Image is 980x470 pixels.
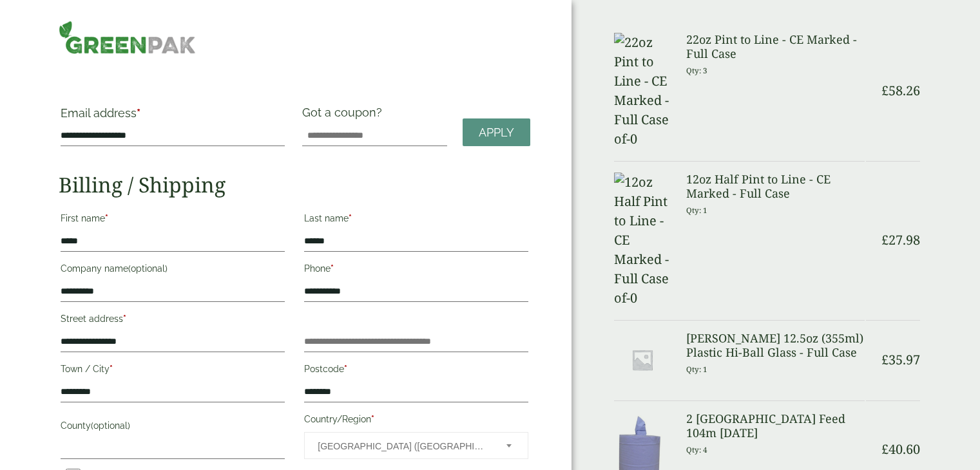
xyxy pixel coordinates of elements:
[881,231,920,249] bdi: 27.98
[302,106,387,126] label: Got a coupon?
[463,118,530,146] a: Apply
[686,332,864,359] h3: [PERSON_NAME] 12.5oz (355ml) Plastic Hi-Ball Glass - Full Case
[881,231,889,249] span: £
[304,259,528,281] label: Phone
[331,263,334,274] abbr: required
[61,259,285,281] label: Company name
[686,445,707,455] small: Qty: 4
[614,173,671,308] img: 12oz Half Pint to Line - CE Marked -Full Case of-0
[304,360,528,382] label: Postcode
[110,364,113,374] abbr: required
[614,33,671,149] img: 22oz Pint to Line - CE Marked -Full Case of-0
[123,314,126,324] abbr: required
[105,213,108,223] abbr: required
[614,332,671,388] img: Placeholder
[61,360,285,382] label: Town / City
[61,209,285,231] label: First name
[128,263,168,274] span: (optional)
[137,106,140,120] abbr: required
[686,173,864,200] h3: 12oz Half Pint to Line - CE Marked - Full Case
[881,351,920,368] bdi: 35.97
[686,66,707,75] small: Qty: 3
[881,351,889,368] span: £
[61,310,285,332] label: Street address
[61,108,285,126] label: Email address
[304,209,528,231] label: Last name
[686,412,864,440] h3: 2 [GEOGRAPHIC_DATA] Feed 104m [DATE]
[686,205,707,215] small: Qty: 1
[349,213,352,223] abbr: required
[881,440,920,458] bdi: 40.60
[59,21,195,54] img: GreenPak Supplies
[881,440,889,458] span: £
[318,433,489,460] span: United Kingdom (UK)
[881,82,889,99] span: £
[344,364,347,374] abbr: required
[304,432,528,459] span: Country/Region
[61,417,285,438] label: County
[479,126,514,140] span: Apply
[686,364,707,374] small: Qty: 1
[304,410,528,432] label: Country/Region
[371,414,374,424] abbr: required
[881,82,920,99] bdi: 58.26
[91,420,130,431] span: (optional)
[59,173,530,197] h2: Billing / Shipping
[686,33,864,61] h3: 22oz Pint to Line - CE Marked - Full Case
